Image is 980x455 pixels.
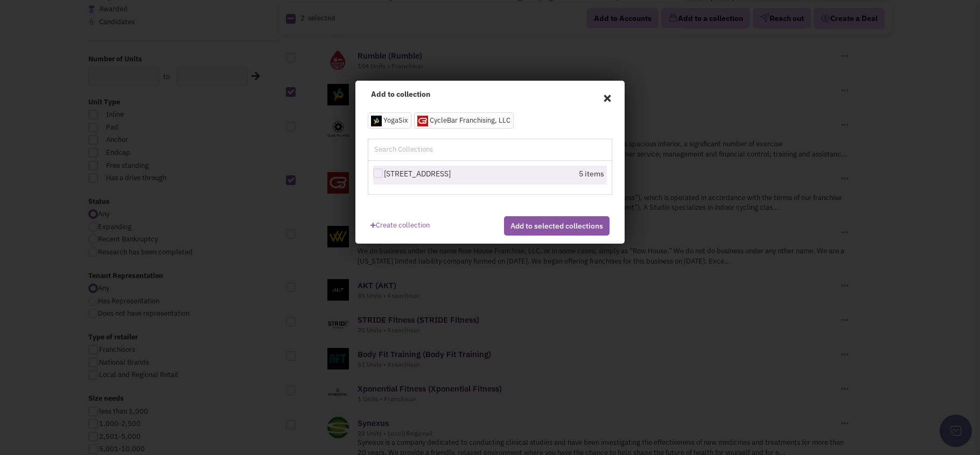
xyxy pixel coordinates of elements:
[383,116,408,125] span: YogaSix
[370,216,430,231] a: Create collection
[492,168,604,182] div: 5 items
[603,89,612,105] span: ×
[430,116,510,125] span: CycleBar Franchising, LLC
[373,144,468,155] input: Search Collections
[371,89,609,99] h4: Add to collection
[373,168,492,179] label: [STREET_ADDRESS]
[504,216,610,236] button: Add to selected collections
